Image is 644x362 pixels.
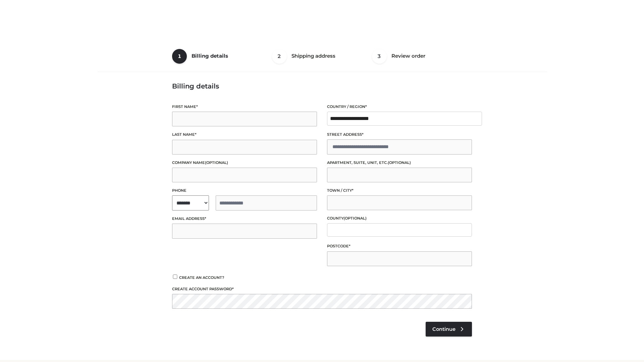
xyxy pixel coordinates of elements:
label: Phone [172,187,317,194]
label: First name [172,104,317,110]
span: Create an account? [179,275,224,280]
label: County [327,215,472,222]
label: Town / City [327,187,472,194]
span: (optional) [343,216,367,221]
span: (optional) [205,160,228,165]
span: (optional) [388,160,411,165]
label: Country / Region [327,104,472,110]
label: Last name [172,131,317,138]
span: Billing details [192,53,228,59]
input: Create an account? [172,275,178,279]
span: 1 [172,49,187,64]
label: Email address [172,216,317,222]
label: Create account password [172,286,472,292]
span: Shipping address [291,53,335,59]
label: Apartment, suite, unit, etc. [327,160,472,166]
span: 3 [372,49,387,64]
span: Review order [391,53,425,59]
span: 2 [272,49,287,64]
label: Street address [327,131,472,138]
a: Continue [426,322,472,337]
span: Continue [432,326,455,332]
h3: Billing details [172,82,472,90]
label: Company name [172,160,317,166]
label: Postcode [327,243,472,249]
